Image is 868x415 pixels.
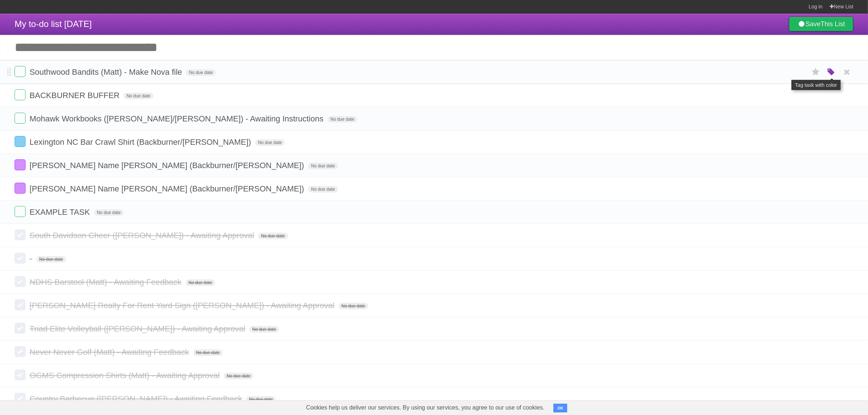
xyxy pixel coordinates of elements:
[15,159,26,170] label: Done
[30,161,306,170] span: [PERSON_NAME] Name [PERSON_NAME] (Backburner/[PERSON_NAME])
[94,209,124,216] span: No due date
[124,93,153,99] span: No due date
[258,233,288,239] span: No due date
[15,346,26,357] label: Done
[36,256,66,263] span: No due date
[30,91,121,100] span: BACKBURNER BUFFER
[15,276,26,287] label: Done
[30,371,222,380] span: OGMS Compression Shirts (Matt) - Awaiting Approval
[15,206,26,217] label: Done
[821,20,845,28] b: This List
[30,231,256,240] span: South Davidson Cheer ([PERSON_NAME]) - Awaiting Approval
[186,279,215,286] span: No due date
[246,396,276,403] span: No due date
[224,373,253,379] span: No due date
[15,19,92,29] span: My to-do list [DATE]
[15,66,26,77] label: Done
[30,348,191,357] span: Never Never Golf (Matt) - Awaiting Feedback
[339,303,368,309] span: No due date
[789,17,853,31] a: SaveThis List
[327,116,357,123] span: No due date
[15,113,26,124] label: Done
[308,163,338,169] span: No due date
[299,400,552,415] span: Cookies help us deliver our services. By using our services, you agree to our use of cookies.
[15,393,26,404] label: Done
[30,67,184,77] span: Southwood Bandits (Matt) - Make Nova file
[15,89,26,100] label: Done
[30,207,92,217] span: EXAMPLE TASK
[15,136,26,147] label: Done
[15,229,26,240] label: Done
[30,137,253,147] span: Lexington NC Bar Crawl Shirt (Backburner/[PERSON_NAME])
[30,114,325,123] span: Mohawk Workbooks ([PERSON_NAME]/[PERSON_NAME]) - Awaiting Instructions
[809,66,823,78] label: Star task
[15,323,26,334] label: Done
[15,299,26,310] label: Done
[30,394,244,403] span: Country Barbecue ([PERSON_NAME]) - Awaiting Feedback
[15,253,26,264] label: Done
[255,139,285,146] span: No due date
[30,301,336,310] span: [PERSON_NAME] Realty For Rent Yard Sign ([PERSON_NAME]) - Awaiting Approval
[186,69,215,76] span: No due date
[30,254,34,263] span: -
[193,349,223,356] span: No due date
[30,184,306,193] span: [PERSON_NAME] Name [PERSON_NAME] (Backburner/[PERSON_NAME])
[30,278,183,287] span: NDHS Barstool (Matt) - Awaiting Feedback
[15,369,26,380] label: Done
[30,324,247,333] span: Triad Elite Volleyball ([PERSON_NAME]) - Awaiting Approval
[308,186,338,193] span: No due date
[553,404,568,412] button: OK
[15,183,26,194] label: Done
[249,326,279,333] span: No due date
